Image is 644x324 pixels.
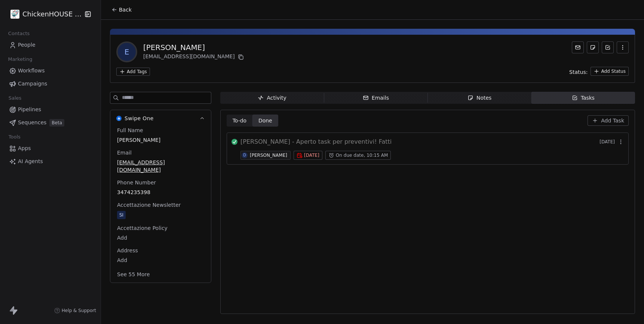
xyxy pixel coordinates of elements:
span: AI Agents [18,158,43,165]
a: People [6,39,95,51]
span: Full Name [116,127,145,134]
span: [PERSON_NAME] - Aperto task per preventivi! Fatti [240,137,392,146]
span: Help & Support [62,308,96,314]
span: Add Task [601,117,624,124]
a: Help & Support [54,308,96,314]
a: Campaigns [6,78,95,90]
div: [PERSON_NAME] [250,153,287,158]
span: Contacts [5,28,33,39]
img: Swipe One [116,116,122,121]
span: Accettazione Newsletter [116,201,182,209]
span: E [118,43,136,61]
span: [PERSON_NAME] [117,136,204,144]
span: Accettazione Policy [116,224,169,232]
div: Activity [258,94,286,102]
a: AI Agents [6,155,95,168]
button: On due date, 10:15 AM [325,151,391,160]
div: [PERSON_NAME] [143,42,245,53]
span: Workflows [18,67,45,75]
span: Apps [18,144,31,152]
button: [DATE] [294,151,322,160]
div: SI [119,211,123,219]
span: [EMAIL_ADDRESS][DOMAIN_NAME] [117,159,204,174]
a: Workflows [6,65,95,77]
span: ChickenHOUSE snc [22,9,82,19]
button: Add Task [588,115,629,126]
span: Phone Number [116,179,157,186]
span: Email [116,149,133,156]
span: Tools [5,131,24,143]
span: Status: [569,68,588,76]
div: D [243,152,246,158]
button: Add Status [591,67,629,76]
span: Beta [49,119,64,127]
a: Apps [6,142,95,155]
a: Pipelines [6,103,95,116]
span: Marketing [5,54,36,65]
div: Swipe OneSwipe One [110,127,211,283]
span: Swipe One [125,115,154,122]
button: Swipe OneSwipe One [110,110,211,127]
span: [DATE] [304,152,319,158]
a: SequencesBeta [6,116,95,129]
div: [EMAIL_ADDRESS][DOMAIN_NAME] [143,53,245,62]
span: Add [117,256,204,264]
span: Back [119,6,132,13]
div: Emails [363,94,389,102]
button: See 55 More [113,268,154,281]
span: Add [117,234,204,242]
span: Address [116,247,139,254]
button: Back [107,3,136,16]
span: Sales [5,93,25,104]
button: ChickenHOUSE snc [9,8,80,21]
span: To-do [233,117,247,125]
span: On due date, 10:15 AM [336,152,388,158]
span: 3474235398 [117,189,204,196]
span: Sequences [18,119,46,127]
span: [DATE] [599,139,615,145]
div: Notes [467,94,491,102]
span: Pipelines [18,106,41,113]
img: 4.jpg [10,10,19,19]
span: People [18,41,36,49]
button: Add Tags [116,68,150,76]
span: Campaigns [18,80,47,88]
